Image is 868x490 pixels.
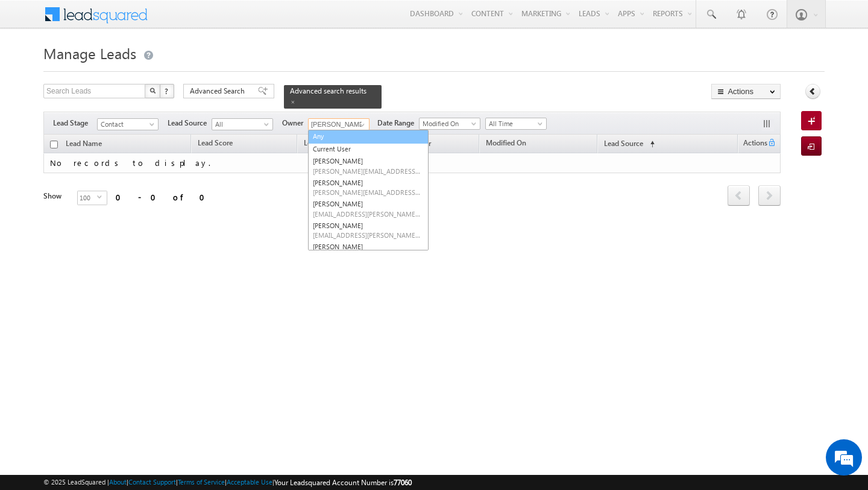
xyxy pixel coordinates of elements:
[97,194,107,200] span: select
[419,118,480,130] a: Modified On
[149,87,156,94] img: Search
[309,155,428,177] a: [PERSON_NAME]
[164,372,219,388] em: Start Chat
[485,118,547,130] a: All Time
[353,119,368,131] a: Show All Items
[43,477,412,488] span: © 2025 LeadSquared | | | | |
[43,153,781,173] td: No records to display.
[298,136,345,152] a: Lead Stage
[116,190,212,204] div: 0 - 0 of 0
[16,112,220,361] textarea: Type your message and hit 'Enter'
[758,186,781,206] a: next
[308,130,429,144] a: Any
[480,136,532,152] a: Modified On
[160,84,174,98] button: ?
[728,186,750,206] a: prev
[309,198,428,220] a: [PERSON_NAME]
[313,209,421,218] span: [EMAIL_ADDRESS][PERSON_NAME][DOMAIN_NAME]
[486,118,543,129] span: All Time
[313,188,421,197] span: [PERSON_NAME][EMAIL_ADDRESS][PERSON_NAME][DOMAIN_NAME]
[645,139,655,149] span: (sorted ascending)
[604,139,643,148] span: Lead Source
[304,138,339,147] span: Lead Stage
[313,167,421,176] span: [PERSON_NAME][EMAIL_ADDRESS][DOMAIN_NAME]
[758,185,781,206] span: next
[212,118,273,130] a: All
[313,231,421,240] span: [EMAIL_ADDRESS][PERSON_NAME][DOMAIN_NAME]
[60,137,108,153] a: Lead Name
[198,6,227,35] div: Minimize live chat window
[198,138,233,147] span: Lead Score
[420,118,477,129] span: Modified On
[20,63,51,79] img: d_60004797649_company_0_60004797649
[394,478,412,487] span: 77060
[168,118,212,129] span: Lead Source
[50,141,58,148] input: Check all records
[192,136,239,152] a: Lead Score
[290,86,366,95] span: Advanced search results
[308,118,370,130] input: Type to Search
[212,119,269,130] span: All
[98,119,155,130] span: Contact
[190,86,248,97] span: Advanced Search
[109,478,127,486] a: About
[78,191,97,205] span: 100
[282,118,308,129] span: Owner
[309,241,428,262] a: [PERSON_NAME]
[63,63,203,79] div: Chat with us now
[728,185,750,206] span: prev
[486,138,526,147] span: Modified On
[43,191,68,202] div: Show
[53,118,97,129] span: Lead Stage
[97,118,159,130] a: Contact
[738,136,767,152] span: Actions
[227,478,272,486] a: Acceptable Use
[598,136,661,152] a: Lead Source (sorted ascending)
[309,143,428,156] a: Current User
[274,478,412,487] span: Your Leadsquared Account Number is
[309,177,428,199] a: [PERSON_NAME]
[178,478,225,486] a: Terms of Service
[711,84,781,99] button: Actions
[165,86,170,96] span: ?
[377,118,419,129] span: Date Range
[43,43,136,63] span: Manage Leads
[128,478,176,486] a: Contact Support
[309,220,428,241] a: [PERSON_NAME]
